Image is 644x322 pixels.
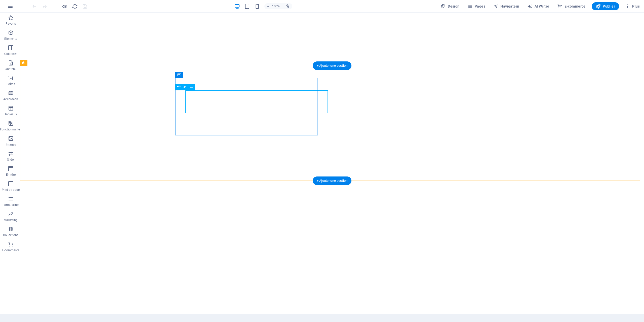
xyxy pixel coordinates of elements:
[493,4,519,9] span: Navigateur
[466,2,487,10] button: Pages
[2,248,19,252] p: E-commerce
[7,158,15,162] p: Slider
[4,52,17,56] p: Colonnes
[62,3,68,9] button: Cliquez ici pour quitter le mode Aperçu et poursuivre l'édition.
[183,86,187,89] span: H1
[6,22,16,26] p: Favoris
[491,2,521,10] button: Navigateur
[313,61,351,70] div: + Ajouter une section
[7,82,15,86] p: Boîtes
[6,173,16,177] p: En-tête
[625,4,640,9] span: Plus
[439,2,462,10] button: Design
[72,4,78,9] i: Actualiser la page
[4,37,17,41] p: Éléments
[5,112,17,116] p: Tableaux
[596,4,615,9] span: Publier
[441,4,460,9] span: Design
[592,2,619,10] button: Publier
[313,176,351,185] div: + Ajouter une section
[555,2,587,10] button: E-commerce
[3,203,19,207] p: Formulaires
[439,2,462,10] div: Design (Ctrl+Alt+Y)
[72,3,78,9] button: reload
[285,4,290,9] i: Lors du redimensionnement, ajuster automatiquement le niveau de zoom en fonction de l'appareil sé...
[3,233,18,237] p: Collections
[525,2,551,10] button: AI Writer
[5,67,17,71] p: Contenu
[3,97,18,101] p: Accordéon
[6,142,16,147] p: Images
[4,218,18,222] p: Marketing
[468,4,485,9] span: Pages
[623,2,642,10] button: Plus
[557,4,585,9] span: E-commerce
[264,3,282,9] button: 100%
[2,188,20,192] p: Pied de page
[272,3,280,9] h6: 100%
[527,4,549,9] span: AI Writer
